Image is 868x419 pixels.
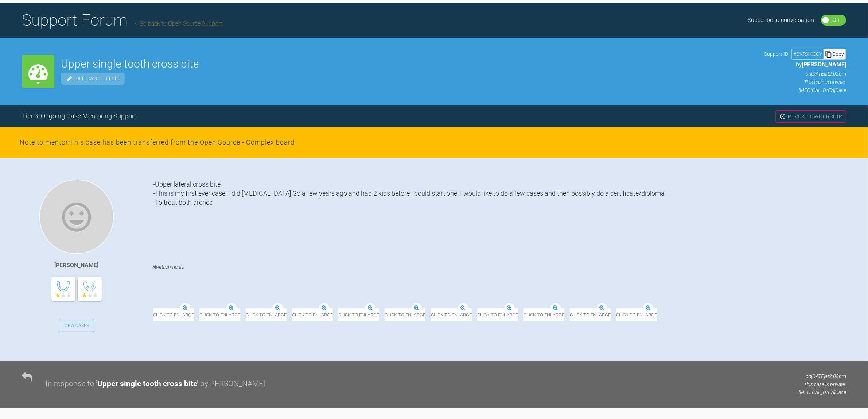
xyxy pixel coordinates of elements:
a: Go back to Open Source Support [135,20,222,27]
img: IMG_4174.JPG [370,299,419,308]
img: IMG_4176.JPG [425,299,474,308]
p: This case is private. [764,78,846,86]
div: -Upper lateral cross bite -This is my first ever case. I did [MEDICAL_DATA] Go a few years ago an... [153,180,846,251]
h4: Attachments [153,262,846,272]
div: by [PERSON_NAME] [200,378,265,390]
img: Christina Boli [39,180,114,254]
span: Click to enlarge [588,308,637,321]
span: Click to enlarge [153,308,202,321]
span: Support ID [764,50,788,58]
span: [PERSON_NAME] [802,61,846,68]
p: [MEDICAL_DATA] Case [764,86,846,94]
div: Revoke Ownership [775,110,846,123]
span: Click to enlarge [207,308,256,321]
span: Click to enlarge [262,308,311,321]
p: on [DATE] at 2:08pm [799,372,846,380]
div: ' Upper single tooth cross bite ' [96,378,198,390]
span: Click to enlarge [370,308,419,321]
span: Click to enlarge [642,308,691,321]
img: IMG_4169.JPG [262,299,311,308]
span: Click to enlarge [696,308,745,321]
p: This case is private. [799,380,846,388]
span: Click to enlarge [316,308,365,321]
div: Tier 3: Ongoing Case Mentoring Support [22,111,136,122]
div: # DKRXKCCY [792,50,824,58]
img: IMG_4172.JPG [316,299,365,308]
p: on [DATE] at 2:02pm [764,70,846,78]
div: On [832,15,840,25]
h1: Support Forum [22,7,222,33]
img: IMG_4166.JPG [153,299,202,308]
p: [MEDICAL_DATA] Case [799,388,846,396]
div: Copy [824,49,845,59]
span: Click to enlarge [479,308,528,321]
img: IMG_4178.JPG [533,299,582,308]
img: IMG_4167.JPG [207,299,256,308]
img: IMG_4180.JPG [642,299,691,308]
span: Click to enlarge [533,308,582,321]
h2: Upper single tooth cross bite [61,58,758,69]
span: Click to enlarge [425,308,474,321]
p: by [764,60,846,69]
img: IMG_4177.JPG [479,299,528,308]
div: [PERSON_NAME] [55,261,99,270]
img: IMG_4179.JPG [588,299,637,308]
div: In response to [46,378,94,390]
a: View Cases [59,320,94,332]
div: Subscribe to conversation [748,15,814,25]
span: Edit Case Title [61,73,125,85]
img: IMG_4181.JPG [696,299,745,308]
img: close.456c75e0.svg [779,113,786,120]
